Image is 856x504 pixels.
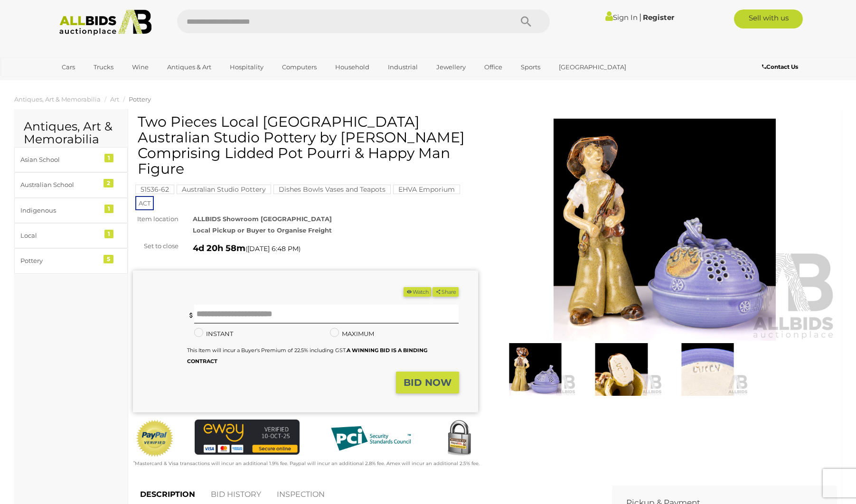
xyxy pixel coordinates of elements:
[639,12,641,22] span: |
[177,185,271,194] mark: Australian Studio Pottery
[195,420,300,455] img: eWAY Payment Gateway
[54,9,157,36] img: Allbids.com.au
[104,205,113,213] div: 1
[224,59,270,75] a: Hospitality
[129,95,151,103] a: Pottery
[103,255,113,263] div: 5
[126,241,186,252] div: Set to close
[734,9,803,28] a: Sell with us
[138,114,476,177] h1: Two Pieces Local [GEOGRAPHIC_DATA] Australian Studio Pottery by [PERSON_NAME] Comprising Lidded P...
[14,147,128,172] a: Asian School 1
[193,243,245,253] strong: 4d 20h 58m
[440,420,478,457] img: Secured by Rapid SSL
[247,244,299,253] span: [DATE] 6:48 PM
[492,119,837,341] img: Two Pieces Local Canberra Australian Studio Pottery by Leonie Lucey Comprising Lidded Pot Pourri ...
[133,460,480,467] small: Mastercard & Visa transactions will incur an additional 1.9% fee. Paypal will incur an additional...
[194,328,233,339] label: INSTANT
[382,59,424,75] a: Industrial
[643,13,674,22] a: Register
[110,95,119,103] a: Art
[193,226,332,234] strong: Local Pickup or Buyer to Organise Freight
[126,59,155,75] a: Wine
[393,186,460,193] a: EHVA Emporium
[404,377,452,388] strong: BID NOW
[404,287,431,297] button: Watch
[433,287,459,297] button: Share
[323,420,418,457] img: PCI DSS compliant
[430,59,472,75] a: Jewellery
[404,287,431,297] li: Watch this item
[103,179,113,187] div: 2
[193,215,332,223] strong: ALLBIDS Showroom [GEOGRAPHIC_DATA]
[177,186,271,193] a: Australian Studio Pottery
[126,214,186,224] div: Item location
[14,172,128,197] a: Australian School 2
[515,59,546,75] a: Sports
[553,59,632,75] a: [GEOGRAPHIC_DATA]
[478,59,508,75] a: Office
[330,328,374,339] label: MAXIMUM
[135,196,154,210] span: ACT
[135,185,174,194] mark: 51536-62
[20,205,99,216] div: Indigenous
[502,9,550,33] button: Search
[245,245,301,252] span: ( )
[20,255,99,266] div: Pottery
[329,59,376,75] a: Household
[762,62,800,72] a: Contact Us
[605,13,638,22] a: Sign In
[87,59,120,75] a: Trucks
[393,185,460,194] mark: EHVA Emporium
[762,63,798,70] b: Contact Us
[14,223,128,248] a: Local 1
[273,185,391,194] mark: Dishes Bowls Vases and Teapots
[667,343,749,396] img: Two Pieces Local Canberra Australian Studio Pottery by Leonie Lucey Comprising Lidded Pot Pourri ...
[104,154,113,162] div: 1
[56,59,81,75] a: Cars
[495,343,576,396] img: Two Pieces Local Canberra Australian Studio Pottery by Leonie Lucey Comprising Lidded Pot Pourri ...
[135,420,174,457] img: Official PayPal Seal
[396,372,459,394] button: BID NOW
[20,179,99,190] div: Australian School
[135,186,174,193] a: 51536-62
[14,95,101,103] a: Antiques, Art & Memorabilia
[20,154,99,165] div: Asian School
[187,347,427,364] small: This Item will incur a Buyer's Premium of 22.5% including GST.
[276,59,323,75] a: Computers
[273,186,391,193] a: Dishes Bowls Vases and Teapots
[14,198,128,223] a: Indigenous 1
[14,248,128,273] a: Pottery 5
[161,59,217,75] a: Antiques & Art
[24,120,118,146] h2: Antiques, Art & Memorabilia
[581,343,662,396] img: Two Pieces Local Canberra Australian Studio Pottery by Leonie Lucey Comprising Lidded Pot Pourri ...
[20,230,99,241] div: Local
[104,230,113,238] div: 1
